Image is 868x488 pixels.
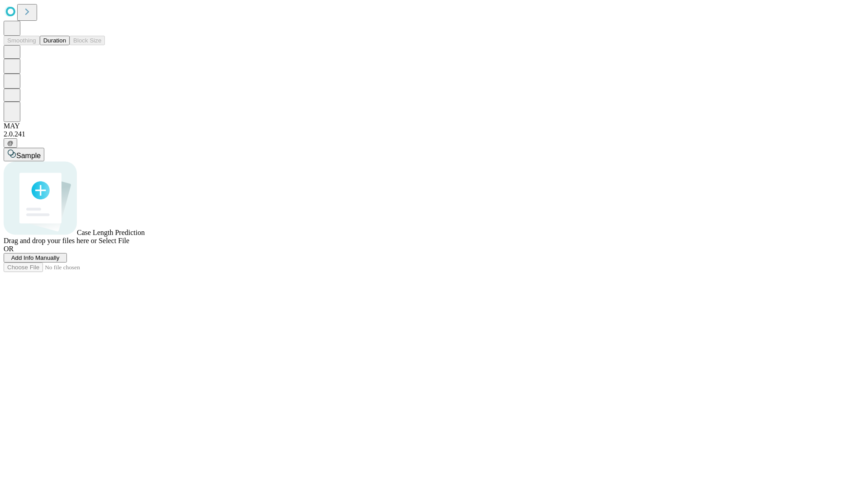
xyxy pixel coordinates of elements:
[99,237,129,244] span: Select File
[16,152,41,160] span: Sample
[4,130,864,138] div: 2.0.241
[40,36,70,45] button: Duration
[11,254,60,261] span: Add Info Manually
[4,148,44,161] button: Sample
[70,36,105,45] button: Block Size
[4,122,864,130] div: MAY
[4,138,17,148] button: @
[77,229,145,236] span: Case Length Prediction
[7,140,14,146] span: @
[4,245,14,253] span: OR
[4,36,40,45] button: Smoothing
[4,237,97,244] span: Drag and drop your files here or
[4,253,67,263] button: Add Info Manually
